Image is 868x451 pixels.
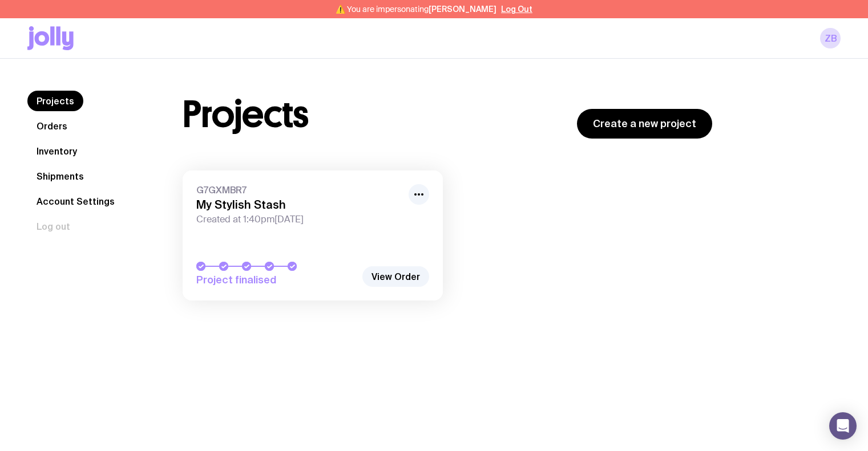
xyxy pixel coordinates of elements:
[27,116,76,136] a: Orders
[183,96,309,133] h1: Projects
[27,166,93,186] a: Shipments
[27,141,86,161] a: Inventory
[577,109,712,139] a: Create a new project
[27,216,79,237] button: Log out
[196,198,402,212] h3: My Stylish Stash
[501,5,532,14] button: Log Out
[27,91,83,111] a: Projects
[27,191,124,212] a: Account Settings
[429,5,496,14] span: [PERSON_NAME]
[829,412,857,440] div: Open Intercom Messenger
[196,214,402,225] span: Created at 1:40pm[DATE]
[336,5,496,14] span: ⚠️ You are impersonating
[183,170,443,300] a: G7GXMBR7My Stylish StashCreated at 1:40pm[DATE]Project finalised
[196,184,402,196] span: G7GXMBR7
[820,28,841,48] a: ZB
[362,266,429,287] a: View Order
[196,273,356,287] span: Project finalised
